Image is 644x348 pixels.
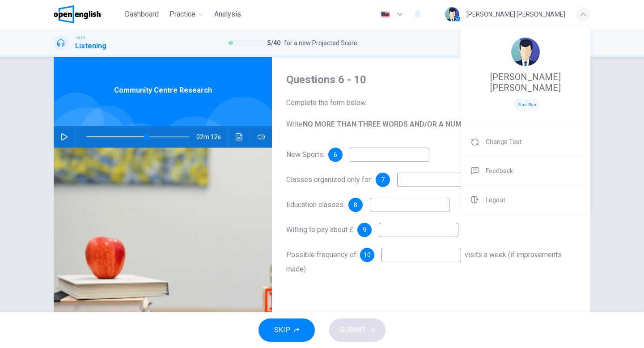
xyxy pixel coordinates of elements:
a: Change Test [461,127,590,156]
span: Logout [486,195,505,205]
span: [PERSON_NAME] [PERSON_NAME] [471,72,580,93]
span: Feedback [486,166,513,176]
img: Profile picture [511,38,540,66]
span: Plus Plan [514,98,540,111]
span: Change Test [486,136,521,147]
